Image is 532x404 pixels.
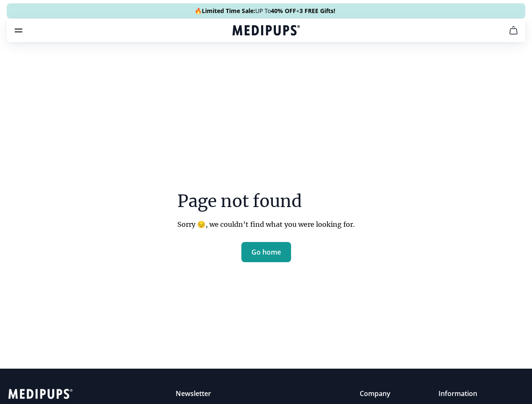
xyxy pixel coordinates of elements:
button: cart [503,20,524,40]
p: Sorry 😔, we couldn’t find what you were looking for. [177,220,355,229]
span: Go home [251,248,281,256]
button: Go home [241,242,291,262]
span: 🔥 UP To + [195,7,335,15]
a: Medipups [233,24,300,38]
h3: Page not found [177,189,355,213]
p: Company [360,389,408,399]
p: Newsletter [176,389,302,399]
button: burger-menu [13,25,24,35]
p: Information [438,389,505,399]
